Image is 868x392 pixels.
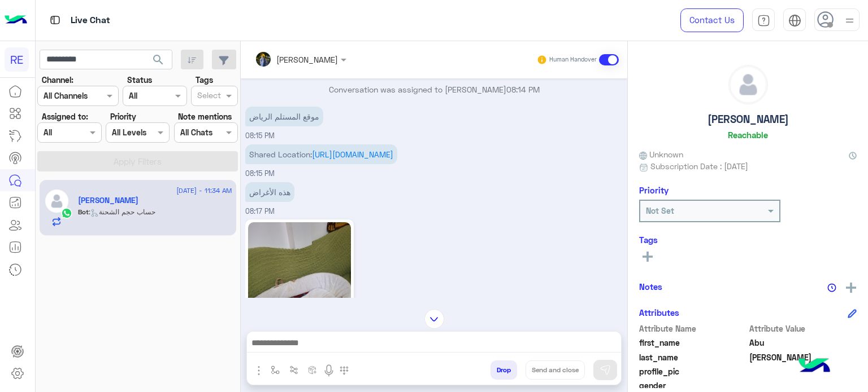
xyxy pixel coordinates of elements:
h5: [PERSON_NAME] [708,113,789,126]
button: search [145,50,172,74]
span: Shared Location: [249,149,312,159]
h6: Notes [639,281,662,292]
img: hulul-logo.png [795,347,834,386]
div: Select [196,89,221,104]
label: Assigned to: [42,111,88,122]
span: profile_pic [639,365,747,377]
img: tab [788,14,801,27]
h6: Tags [639,235,857,245]
button: Send and close [526,360,585,380]
a: tab [752,8,775,32]
label: Note mentions [178,111,232,122]
h6: Priority [639,185,669,195]
span: Attribute Value [749,323,857,334]
img: defaultAdmin.png [729,65,767,104]
span: Unknown [639,148,683,160]
label: Channel: [42,74,73,86]
span: last_name [639,351,747,363]
img: make a call [340,366,349,375]
a: Contact Us [680,8,744,32]
span: 08:14 PM [506,85,540,94]
p: 16/8/2025, 8:17 PM [245,182,294,202]
span: 08:15 PM [245,169,275,178]
img: 2149175455592883.jpg [248,222,351,359]
img: send message [600,364,611,376]
span: search [151,53,165,67]
img: add [846,283,856,293]
label: Status [127,74,152,86]
img: select flow [271,365,280,375]
span: Bot [78,208,89,216]
h5: Abu Ali [78,196,138,205]
img: send voice note [322,364,336,377]
img: tab [757,14,770,27]
label: Tags [196,74,213,86]
span: 08:17 PM [245,207,275,215]
span: gender [639,380,747,391]
button: select flow [266,360,285,379]
h6: Attributes [639,307,679,318]
span: null [749,380,857,391]
p: Conversation was assigned to [PERSON_NAME] [245,83,623,95]
button: Apply Filters [37,151,238,171]
span: first_name [639,337,747,349]
p: 16/8/2025, 8:15 PM [245,144,397,164]
a: [URL][DOMAIN_NAME] [312,149,393,159]
span: Abu [749,337,857,349]
img: WhatsApp [61,208,72,219]
button: Drop [491,360,517,380]
p: Live Chat [71,13,110,28]
img: profile [843,14,857,28]
img: send attachment [252,364,266,377]
img: scroll [424,309,444,329]
span: Attribute Name [639,323,747,334]
small: Human Handover [549,55,597,64]
img: tab [48,13,62,27]
span: : حساب حجم الشحنة [89,208,155,216]
p: 16/8/2025, 8:15 PM [245,107,323,126]
label: Priority [110,111,136,122]
img: create order [308,365,317,375]
span: 08:15 PM [245,131,275,140]
button: Trigger scenario [285,360,303,379]
div: RE [5,47,29,72]
img: defaultAdmin.png [44,188,70,214]
img: Logo [5,8,27,32]
button: create order [303,360,322,379]
img: notes [827,283,836,292]
span: Subscription Date : [DATE] [650,160,748,172]
span: [DATE] - 11:34 AM [176,186,232,196]
h6: Reachable [728,130,768,140]
span: Ali [749,351,857,363]
img: Trigger scenario [289,365,298,375]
